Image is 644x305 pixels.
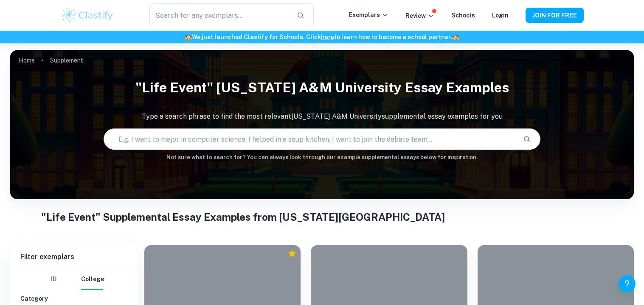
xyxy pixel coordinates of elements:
button: Search [520,132,534,146]
a: Home [19,54,35,66]
p: Supplement [50,56,83,65]
button: JOIN FOR FREE [526,8,584,23]
p: Review [405,11,434,20]
span: 🏫 [185,34,192,40]
img: Clastify logo [61,7,115,24]
h6: Category [20,294,127,303]
p: Exemplars [349,10,388,20]
button: College [81,269,104,290]
h1: "Life Event" [US_STATE] A&M University Essay Examples [10,74,634,101]
a: Login [492,12,509,19]
input: E.g. I want to major in computer science, I helped in a soup kitchen, I want to join the debate t... [104,127,516,151]
p: Type a search phrase to find the most relevant [US_STATE] A&M University supplemental essay examp... [10,111,634,122]
input: Search for any exemplars... [149,3,290,27]
h6: We just launched Clastify for Schools. Click to learn how to become a school partner. [2,32,642,42]
div: Premium [288,249,296,258]
button: Help and Feedback [619,275,636,292]
a: here [321,34,334,40]
a: Schools [451,12,475,19]
h6: Not sure what to search for? You can always look through our example supplemental essays below fo... [10,153,634,162]
button: IB [44,269,64,290]
h6: Filter exemplars [10,245,138,269]
h1: "Life Event" Supplemental Essay Examples from [US_STATE][GEOGRAPHIC_DATA] [41,209,602,225]
span: 🏫 [452,34,459,40]
div: Filter type choice [44,269,104,290]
